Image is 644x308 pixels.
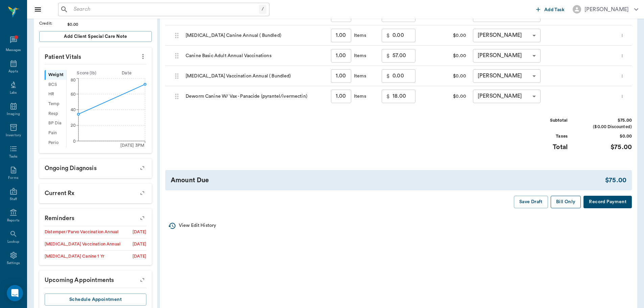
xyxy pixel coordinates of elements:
div: Weight [45,70,66,80]
div: Reports [7,218,20,223]
div: [MEDICAL_DATA] Vaccination Annual [45,241,120,247]
div: [DATE] [133,241,146,247]
p: View Edit History [179,222,216,229]
div: $0.00 [581,133,632,140]
div: Imaging [7,112,20,117]
button: Add Task [533,3,567,16]
div: Items [351,52,366,59]
p: $ [386,52,390,60]
div: Forms [8,175,18,181]
p: $ [386,31,390,40]
button: Schedule Appointment [45,293,146,306]
div: HR [45,90,66,99]
div: Distemper/Parvo Vaccination Annual [45,229,118,235]
input: 0.00 [392,90,415,103]
div: Credit : [39,20,67,26]
div: $75.00 [605,175,626,185]
div: Total [517,142,568,152]
p: $ [386,72,390,80]
div: / [259,5,266,14]
button: Add client Special Care Note [39,31,152,42]
p: Current Rx [39,184,152,200]
div: [PERSON_NAME] [473,69,541,83]
p: Ongoing diagnosis [39,159,152,175]
div: BCS [45,80,66,90]
div: Appts [8,69,18,74]
div: [DATE] [133,229,146,235]
button: Close drawer [31,3,45,16]
div: BP Dia [45,119,66,128]
div: Subtotal [517,117,568,124]
div: Amount Due [171,175,605,185]
div: Items [351,32,366,39]
input: 0.00 [392,69,415,83]
div: [MEDICAL_DATA] Canine 1 Yr [45,253,104,260]
div: $0.00 [429,86,470,106]
tspan: 80 [71,78,76,82]
div: $75.00 [581,117,632,124]
div: [PERSON_NAME] [473,49,541,63]
input: Search [71,5,259,14]
div: Lookup [7,239,19,244]
div: Items [351,93,366,100]
div: Canine Basic Adult Annual Vaccinations [182,46,328,66]
tspan: 60 [71,92,76,96]
tspan: 40 [71,108,76,112]
div: [MEDICAL_DATA] Canine Annual ( Bundled) [182,25,328,46]
div: Taxes [517,133,568,140]
div: Inventory [6,133,21,138]
div: Deworm Canine W/ Vax - Panacide (pyrantel/ivermectin) [182,86,328,106]
div: ($0.00 Discounted) [581,124,632,130]
tspan: 0 [73,139,76,143]
div: $0.00 [67,21,152,27]
button: Bill Only [551,196,581,208]
tspan: 20 [71,123,76,127]
div: Temp [45,99,66,109]
button: Record Payment [583,196,632,208]
button: Save Draft [514,196,548,208]
div: [PERSON_NAME] [585,5,629,14]
div: [PERSON_NAME] [473,29,541,42]
button: more [138,51,148,62]
div: [DATE] [133,253,146,260]
div: [MEDICAL_DATA] Vaccination Annual ( Bundled) [182,66,328,86]
div: Settings [7,261,20,266]
div: Items [351,73,366,79]
div: Score ( lb ) [67,70,107,76]
div: Staff [10,197,17,202]
p: Reminders [39,209,152,226]
div: Resp [45,109,66,119]
div: $0.00 [429,66,470,86]
tspan: [DATE] 3PM [120,143,144,147]
button: [PERSON_NAME] [567,3,644,16]
input: 0.00 [392,29,415,42]
button: more [618,50,626,62]
input: 0.00 [392,49,415,63]
div: Perio [45,138,66,148]
div: [PERSON_NAME] [473,90,541,103]
p: $ [386,92,390,100]
button: more [618,30,626,41]
p: Upcoming appointments [39,270,152,287]
div: $75.00 [581,142,632,152]
button: more [618,70,626,82]
div: $0.00 [429,25,470,46]
button: more [618,91,626,102]
span: Add client Special Care Note [64,33,127,40]
div: $0.00 [429,46,470,66]
div: Labs [10,90,17,95]
div: Date [106,70,147,76]
div: Open Intercom Messenger [7,285,23,301]
p: Patient Vitals [39,47,152,64]
div: Pain [45,128,66,138]
div: Messages [6,48,21,53]
div: Tasks [9,154,18,159]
